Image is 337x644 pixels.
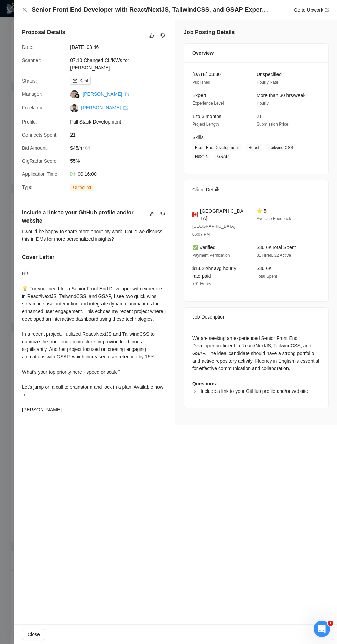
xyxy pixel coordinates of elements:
[294,7,329,13] a: Go to Upworkexport
[325,8,329,12] span: export
[192,114,221,119] span: 1 to 3 months
[70,104,78,112] img: c1nrCZW-5O1cqDoFHo_Xz-MnZy_1n7AANUNe4nlxuVeg31ZSGucUI1M07LWjpjBHA9
[22,57,41,63] span: Scanner:
[160,211,165,217] span: dislike
[149,33,154,39] span: like
[22,171,59,177] span: Application Time:
[257,208,267,214] span: ⭐ 5
[70,43,173,51] span: [DATE] 03:46
[192,180,320,199] div: Client Details
[246,144,262,151] span: React
[314,621,330,637] iframe: Intercom live chat
[78,171,97,177] span: 00:16:00
[257,72,282,77] span: Unspecified
[22,91,42,97] span: Manager:
[192,334,320,395] div: We are seeking an experienced Senior Front End Developer proficient in React/NextJS, TailwindCSS,...
[22,105,46,110] span: Freelancer:
[215,153,231,160] span: GSAP
[148,32,156,40] button: like
[70,118,173,126] span: Full Stack Development
[160,33,165,39] span: dislike
[148,210,156,218] button: like
[192,266,236,279] span: $18.22/hr avg hourly rate paid
[22,28,65,36] h5: Proposal Details
[70,184,94,191] span: Outbound
[75,94,80,98] img: gigradar-bm.png
[192,381,217,386] strong: Questions:
[22,253,54,261] h5: Cover Letter
[200,207,246,222] span: [GEOGRAPHIC_DATA]
[192,253,230,258] span: Payment Verification
[192,153,210,160] span: Next.js
[85,145,91,151] span: question-circle
[192,144,241,151] span: Front-End Development
[83,91,129,97] a: [PERSON_NAME] export
[192,93,206,98] span: Expert
[257,93,305,98] span: More than 30 hrs/week
[81,105,128,110] a: [PERSON_NAME] export
[70,172,75,176] span: clock-circle
[22,208,145,225] h5: Include a link to your GitHub profile and/or website
[257,266,272,271] span: $36.6K
[70,144,173,152] span: $45/hr
[192,101,224,106] span: Experience Level
[28,631,40,638] span: Close
[22,119,37,125] span: Profile:
[22,132,58,138] span: Connects Spent:
[22,228,167,243] div: I would be happy to share more about my work. Could we discuss this in DMs for more personalized ...
[192,49,214,57] span: Overview
[257,216,291,221] span: Average Feedback
[159,210,167,218] button: dislike
[257,101,269,106] span: Hourly
[22,158,58,164] span: GigRadar Score:
[159,32,167,40] button: dislike
[22,7,28,13] button: Close
[257,122,289,127] span: Submission Price
[125,92,129,96] span: export
[192,80,210,85] span: Published
[22,44,33,50] span: Date:
[22,7,28,12] span: close
[257,274,277,279] span: Total Spent
[22,184,34,190] span: Type:
[257,114,262,119] span: 21
[70,157,173,165] span: 55%
[257,253,291,258] span: 31 Hires, 32 Active
[22,78,37,84] span: Status:
[192,281,211,286] span: 791 Hours
[257,80,278,85] span: Hourly Rate
[192,245,216,250] span: ✅ Verified
[328,621,333,626] span: 1
[32,6,269,14] h4: Senior Front End Developer with React/NextJS, TailwindCSS, and GSAP Expertise
[192,122,219,127] span: Project Length
[192,72,221,77] span: [DATE] 03:30
[73,79,77,83] span: mail
[79,78,88,83] span: Sent
[70,131,173,139] span: 21
[70,57,129,71] a: 07.10 Changed CL/KWs for [PERSON_NAME]
[192,308,320,326] div: Job Description
[22,629,45,640] button: Close
[22,270,167,414] div: Hi! 💡 For your need for a Senior Front End Developer with expertise in React/NextJS, TailwindCSS,...
[192,211,198,218] img: 🇨🇦
[266,144,296,151] span: Tailwind CSS
[200,388,308,394] span: Include a link to your GitHub profile and/or website
[123,106,128,110] span: export
[192,135,204,140] span: Skills
[192,224,235,237] span: [GEOGRAPHIC_DATA] 06:07 PM
[257,245,296,250] span: $36.6K Total Spent
[184,28,235,36] h5: Job Posting Details
[22,145,48,151] span: Bid Amount:
[150,211,155,217] span: like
